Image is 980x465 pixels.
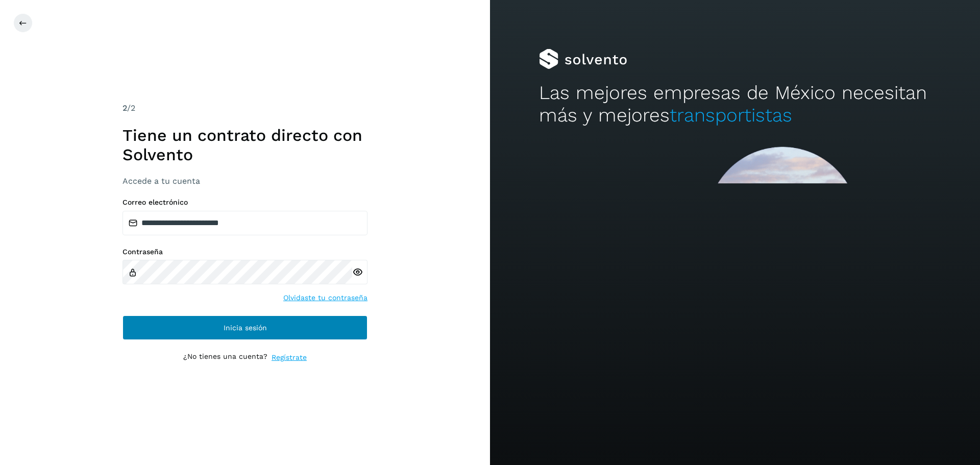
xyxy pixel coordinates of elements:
label: Contraseña [122,248,367,256]
a: Regístrate [272,352,307,363]
h3: Accede a tu cuenta [122,176,367,186]
p: ¿No tienes una cuenta? [183,352,267,363]
span: 2 [122,103,127,113]
div: /2 [122,102,367,114]
h2: Las mejores empresas de México necesitan más y mejores [539,82,931,127]
h1: Tiene un contrato directo con Solvento [122,126,367,165]
a: Olvidaste tu contraseña [283,292,367,303]
span: transportistas [670,104,792,126]
label: Correo electrónico [122,198,367,207]
span: Inicia sesión [224,324,267,331]
button: Inicia sesión [122,315,367,340]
